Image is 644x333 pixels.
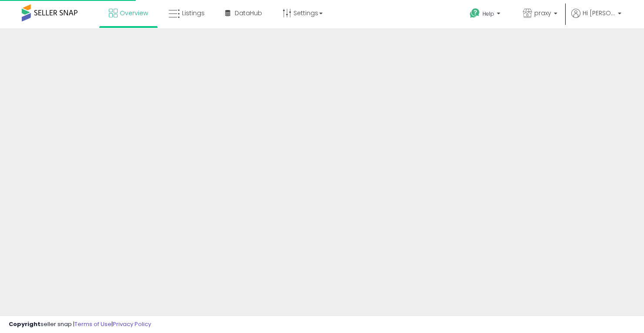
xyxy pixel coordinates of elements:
span: praxy [534,9,551,17]
div: seller snap | | [9,320,151,329]
a: Help [463,1,509,28]
span: Hi [PERSON_NAME] [583,9,615,17]
span: Listings [182,9,205,17]
span: DataHub [235,9,262,17]
i: Get Help [469,8,480,19]
span: Overview [120,9,148,17]
span: Help [482,10,494,17]
a: Hi [PERSON_NAME] [571,9,621,28]
a: Terms of Use [74,320,111,328]
strong: Copyright [9,320,40,328]
a: Privacy Policy [113,320,151,328]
